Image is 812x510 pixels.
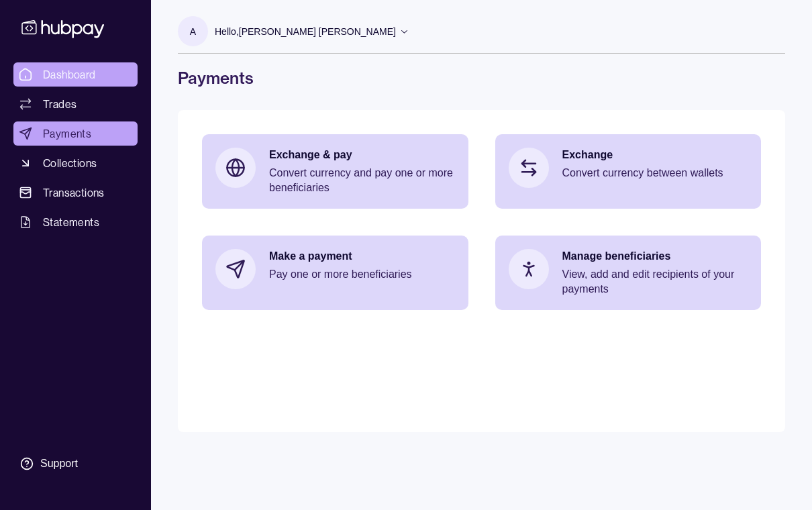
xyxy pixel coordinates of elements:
span: Trades [43,96,77,112]
p: Exchange [562,148,748,162]
span: Statements [43,214,99,230]
a: Manage beneficiariesView, add and edit recipients of your payments [495,236,762,310]
a: Transactions [13,181,138,205]
span: Dashboard [43,66,96,83]
p: Hello, [PERSON_NAME] [PERSON_NAME] [215,24,396,39]
p: Pay one or more beneficiaries [269,267,455,282]
p: Exchange & pay [269,148,455,162]
a: Collections [13,151,138,175]
a: ExchangeConvert currency between wallets [495,134,762,201]
span: Transactions [43,185,105,201]
a: Payments [13,121,138,146]
p: Manage beneficiaries [562,249,748,264]
p: View, add and edit recipients of your payments [562,267,748,297]
a: Trades [13,92,138,116]
a: Make a paymentPay one or more beneficiaries [202,236,468,303]
p: Convert currency and pay one or more beneficiaries [269,166,455,195]
p: Convert currency between wallets [562,166,748,181]
a: Dashboard [13,62,138,87]
a: Support [13,450,138,478]
a: Statements [13,210,138,234]
a: Exchange & payConvert currency and pay one or more beneficiaries [202,134,468,209]
p: Make a payment [269,249,455,264]
span: Payments [43,125,91,142]
span: Collections [43,155,97,171]
p: A [190,24,196,39]
div: Support [40,456,78,471]
h1: Payments [178,67,785,89]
